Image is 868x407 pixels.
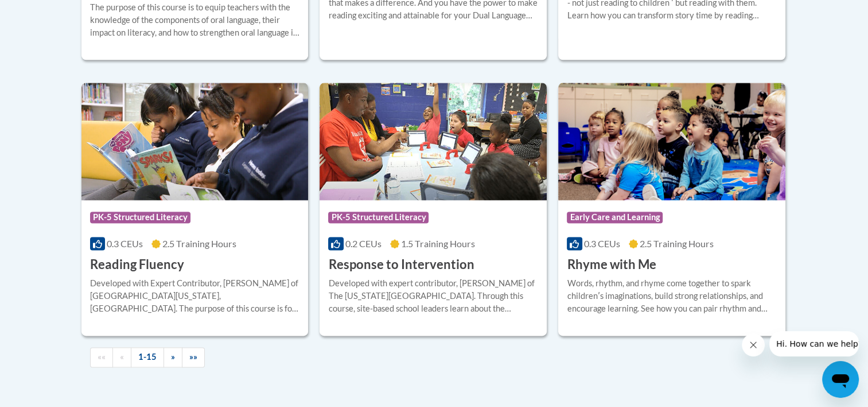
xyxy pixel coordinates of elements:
[120,352,124,362] span: «
[107,238,143,249] span: 0.3 CEUs
[98,352,106,362] span: ««
[189,352,197,362] span: »»
[164,347,182,367] a: Next
[742,333,765,356] iframe: Close message
[567,256,656,274] h3: Rhyme with Me
[90,1,300,39] div: The purpose of this course is to equip teachers with the knowledge of the components of oral lang...
[81,83,309,336] a: Course LogoPK-5 Structured Literacy0.3 CEUs2.5 Training Hours Reading FluencyDeveloped with Exper...
[171,352,175,362] span: »
[320,83,547,200] img: Course Logo
[328,256,474,274] h3: Response to Intervention
[90,347,113,367] a: Begining
[90,256,184,274] h3: Reading Fluency
[90,277,300,315] div: Developed with Expert Contributor, [PERSON_NAME] of [GEOGRAPHIC_DATA][US_STATE], [GEOGRAPHIC_DATA...
[567,212,663,223] span: Early Care and Learning
[7,8,93,17] span: Hi. How can we help?
[328,277,538,315] div: Developed with expert contributor, [PERSON_NAME] of The [US_STATE][GEOGRAPHIC_DATA]. Through this...
[640,238,714,249] span: 2.5 Training Hours
[81,83,309,200] img: Course Logo
[567,277,777,315] div: Words, rhythm, and rhyme come together to spark childrenʹs imaginations, build strong relationshi...
[328,212,429,223] span: PK-5 Structured Literacy
[822,361,859,398] iframe: Button to launch messaging window
[769,331,859,356] iframe: Message from company
[182,347,205,367] a: End
[320,83,547,336] a: Course LogoPK-5 Structured Literacy0.2 CEUs1.5 Training Hours Response to InterventionDeveloped w...
[584,238,620,249] span: 0.3 CEUs
[401,238,475,249] span: 1.5 Training Hours
[558,83,785,336] a: Course LogoEarly Care and Learning0.3 CEUs2.5 Training Hours Rhyme with MeWords, rhythm, and rhym...
[112,347,131,367] a: Previous
[558,83,785,200] img: Course Logo
[345,238,382,249] span: 0.2 CEUs
[90,212,190,223] span: PK-5 Structured Literacy
[131,347,164,367] a: 1-15
[162,238,236,249] span: 2.5 Training Hours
